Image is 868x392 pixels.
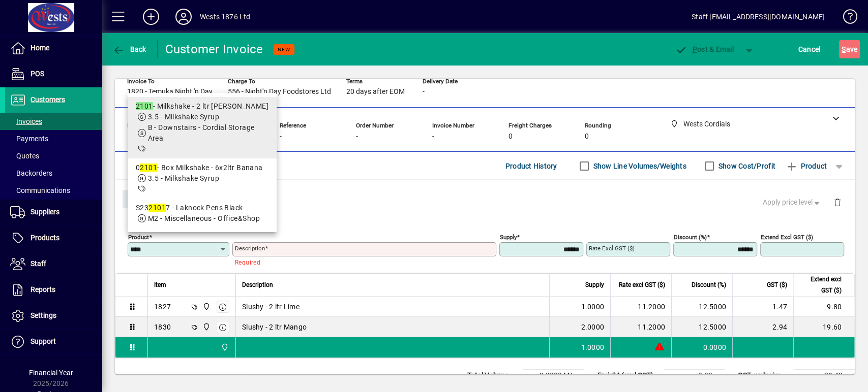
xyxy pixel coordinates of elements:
span: Suppliers [31,208,59,216]
td: 9.80 [793,297,854,317]
button: Save [839,40,860,58]
span: P [693,45,697,53]
div: Wests 1876 Ltd [200,9,250,25]
span: Reports [31,285,55,293]
span: Wests Cordials [200,301,212,312]
em: 2101 [148,204,166,212]
span: 556 - Night'n Day Foodstores Ltd [228,88,331,96]
span: Settings [31,311,56,319]
span: Invoices [10,117,42,125]
a: Quotes [5,147,102,165]
app-page-header-button: Delete [825,198,850,207]
td: Total Volume [462,370,523,382]
div: S23 7 - Laknock Pens Black [136,203,268,213]
mat-label: Supply [500,234,517,241]
span: 20 days after EOM [346,88,405,96]
button: Apply price level [759,193,826,212]
em: 2101 [136,102,153,110]
span: 1.0000 [581,302,605,312]
app-page-header-button: Close [120,194,160,203]
span: 0 [508,133,513,141]
span: - [423,88,425,96]
a: Payments [5,130,102,147]
button: Product History [501,157,561,175]
span: 0 [585,133,589,141]
span: 3.5 - Milkshake Syrup [148,113,219,121]
span: Description [242,279,273,290]
a: Invoices [5,113,102,130]
td: 12.5000 [671,317,732,337]
mat-option: S2321017 - Laknock Pens Black [128,199,277,228]
td: Freight (excl GST) [592,370,664,382]
a: Backorders [5,165,102,182]
span: M2 - Miscellaneous - Office&Shop [148,214,260,222]
div: 0 - Box Milkshake - 6x2ltr Banana [136,162,268,173]
span: Cancel [798,41,821,57]
span: Customers [31,95,65,104]
span: GST ($) [767,279,787,290]
button: Cancel [796,40,823,58]
span: - [432,133,434,141]
span: 1.0000 [581,342,605,352]
span: Wests Cordials [218,342,230,353]
app-page-header-button: Back [102,40,158,58]
mat-option: 02101 - Box Milkshake - 6x2ltr Banana [128,158,277,199]
a: Communications [5,182,102,199]
span: Communications [10,186,70,194]
a: Products [5,225,102,251]
span: Close [127,191,153,208]
span: 3.5 - Milkshake Syrup [148,174,219,182]
span: Extend excl GST ($) [800,274,842,296]
a: Home [5,36,102,61]
div: 1827 [154,302,171,312]
button: Post & Email [670,40,739,58]
a: Suppliers [5,200,102,225]
button: Delete [825,190,850,214]
div: Staff [EMAIL_ADDRESS][DOMAIN_NAME] [692,9,825,25]
span: Support [31,337,56,345]
span: 1820 - Temuka Night 'n Day [127,88,213,96]
span: Wests Cordials [200,321,212,333]
td: 1.47 [732,297,793,317]
span: Slushy - 2 ltr Mango [242,322,307,332]
span: POS [31,70,44,78]
a: Settings [5,303,102,329]
button: Close [123,190,157,208]
mat-label: Extend excl GST ($) [761,234,813,241]
span: ave [842,41,857,57]
td: GST exclusive [733,370,794,382]
div: 11.2000 [617,322,665,332]
mat-option: 2101 - Milkshake - 2 ltr Banana [128,97,277,158]
span: ost & Email [675,45,734,53]
span: - [280,133,282,141]
span: Payments [10,135,48,143]
td: 0.00 [664,370,725,382]
span: Backorders [10,169,52,177]
a: Reports [5,277,102,303]
span: Apply price level [763,197,822,208]
mat-label: Rate excl GST ($) [589,245,635,252]
span: - [356,133,358,141]
span: NEW [278,46,290,53]
mat-label: Product [128,234,149,241]
a: Staff [5,251,102,277]
div: - Milkshake - 2 ltr [PERSON_NAME] [136,101,268,112]
span: Rate excl GST ($) [619,279,665,290]
td: 0.0000 M³ [523,370,584,382]
div: Customer Invoice [165,41,263,57]
td: 29.40 [794,370,855,382]
td: 0.0000 [671,337,732,357]
button: Back [110,40,149,58]
td: 2.94 [732,317,793,337]
mat-label: Description [235,245,265,252]
td: 19.60 [793,317,854,337]
span: Slushy - 2 ltr Lime [242,302,300,312]
span: Financial Year [29,369,73,377]
span: Supply [585,279,604,290]
span: Product History [505,158,557,174]
label: Show Line Volumes/Weights [591,161,686,171]
mat-label: Discount (%) [674,234,707,241]
div: Product [115,180,855,217]
span: Back [112,45,146,53]
a: Knowledge Base [835,2,855,35]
